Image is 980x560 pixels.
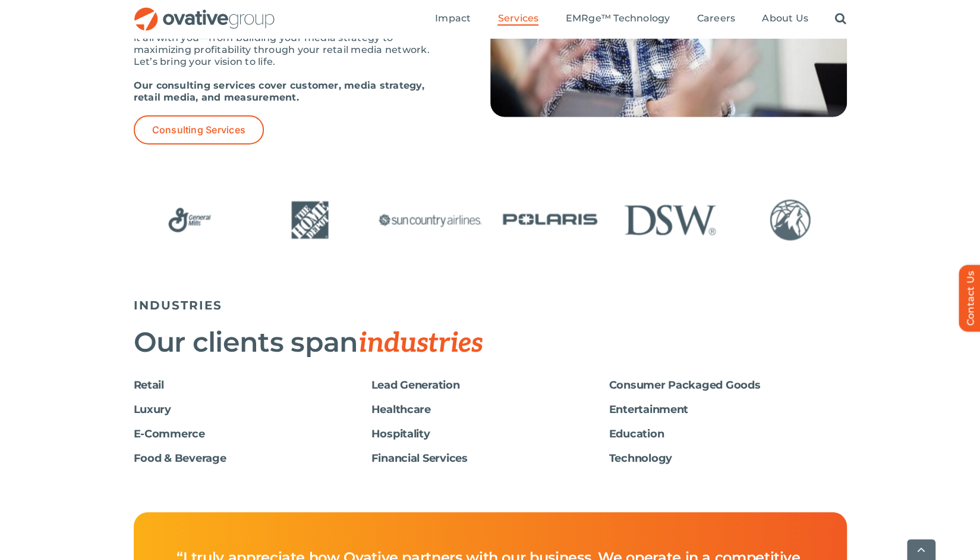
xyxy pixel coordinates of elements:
h6: Financial Services [371,452,609,465]
span: industries [358,327,483,360]
h6: Lead Generation [371,379,609,392]
h6: Entertainment [609,403,847,416]
div: 11 / 24 [614,197,726,246]
span: Services [497,12,538,24]
div: 8 / 24 [254,197,366,246]
h2: Our clients span [134,327,847,358]
span: Impact [435,12,471,24]
h6: Education [609,428,847,440]
a: Consulting Services [134,115,264,145]
a: Impact [435,12,471,26]
h6: Healthcare [371,403,609,416]
a: Search [835,12,846,26]
a: EMRge™ Technology [565,12,670,26]
a: Careers [697,12,735,26]
h6: Food & Beverage [134,452,371,465]
a: Services [497,12,538,26]
div: 12 / 24 [734,197,846,246]
a: OG_Full_horizontal_RGB [133,6,276,17]
span: EMRge™ Technology [565,12,670,24]
h6: Retail [134,379,371,392]
span: Consulting Services [152,124,246,136]
a: About Us [762,12,808,26]
div: 9 / 24 [374,197,486,246]
div: 7 / 24 [133,197,245,246]
div: 10 / 24 [494,197,606,246]
h6: E-Commerce [134,428,371,440]
span: About Us [762,12,808,24]
strong: Our consulting services cover customer, media strategy, retail media, and measurement. [134,80,424,103]
span: Careers [697,12,735,24]
h6: Luxury [134,403,371,416]
h6: Technology [609,452,847,465]
h6: Hospitality [371,428,609,440]
h6: Consumer Packaged Goods [609,379,847,392]
h5: INDUSTRIES [134,298,847,312]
